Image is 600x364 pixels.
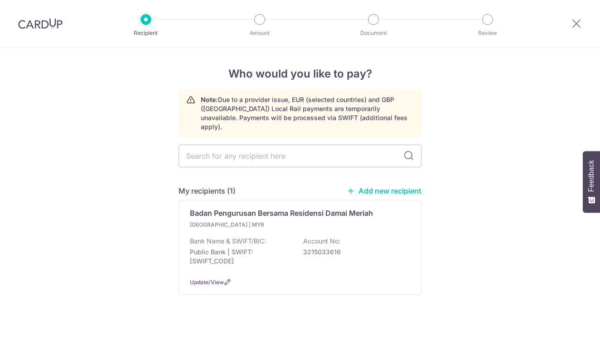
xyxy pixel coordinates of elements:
p: Bank Name & SWIFT/BIC: [190,237,266,246]
p: Public Bank | SWIFT: [SWIFT_CODE] [190,248,291,266]
p: Account No: [303,237,340,246]
strong: Note: [201,96,218,103]
p: Document [340,29,407,38]
p: Recipient [112,29,179,38]
h4: Who would you like to pay? [179,66,421,82]
p: Badan Pengurusan Bersama Residensi Damai Meriah [190,208,373,218]
h5: My recipients (1) [179,185,236,196]
p: Amount [226,29,293,38]
img: CardUp [18,18,63,29]
p: Review [454,29,521,38]
p: Due to a provider issue, EUR (selected countries) and GBP ([GEOGRAPHIC_DATA]) Local Rail payments... [201,95,414,131]
span: Feedback [587,160,595,192]
a: Add new recipient [347,186,421,195]
p: [GEOGRAPHIC_DATA] | MYR [190,220,297,229]
button: Feedback - Show survey [583,151,600,213]
input: Search for any recipient here [179,145,421,167]
a: Update/View [190,279,224,286]
p: 3215033616 [303,248,405,257]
